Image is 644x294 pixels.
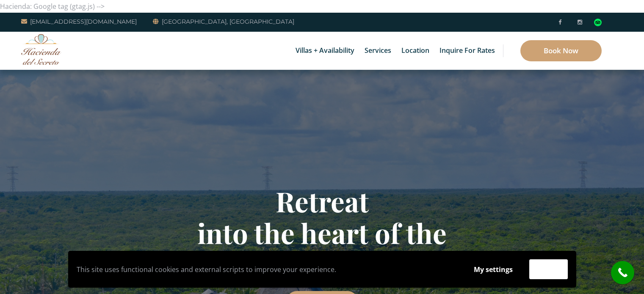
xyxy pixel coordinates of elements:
[21,34,61,65] img: Awesome Logo
[520,40,602,61] a: Book Now
[611,261,634,284] a: call
[594,19,602,26] img: Tripadvisor_logomark.svg
[21,16,137,27] a: [EMAIL_ADDRESS][DOMAIN_NAME]
[153,16,294,27] a: [GEOGRAPHIC_DATA], [GEOGRAPHIC_DATA]
[594,19,602,26] div: Read traveler reviews on Tripadvisor
[529,259,568,279] button: Accept
[397,32,434,70] a: Location
[291,32,359,70] a: Villas + Availability
[435,32,499,70] a: Inquire for Rates
[613,263,632,282] i: call
[77,263,457,276] p: This site uses functional cookies and external scripts to improve your experience.
[466,260,521,279] button: My settings
[360,32,395,70] a: Services
[75,185,570,280] h1: Retreat into the heart of the Riviera Maya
